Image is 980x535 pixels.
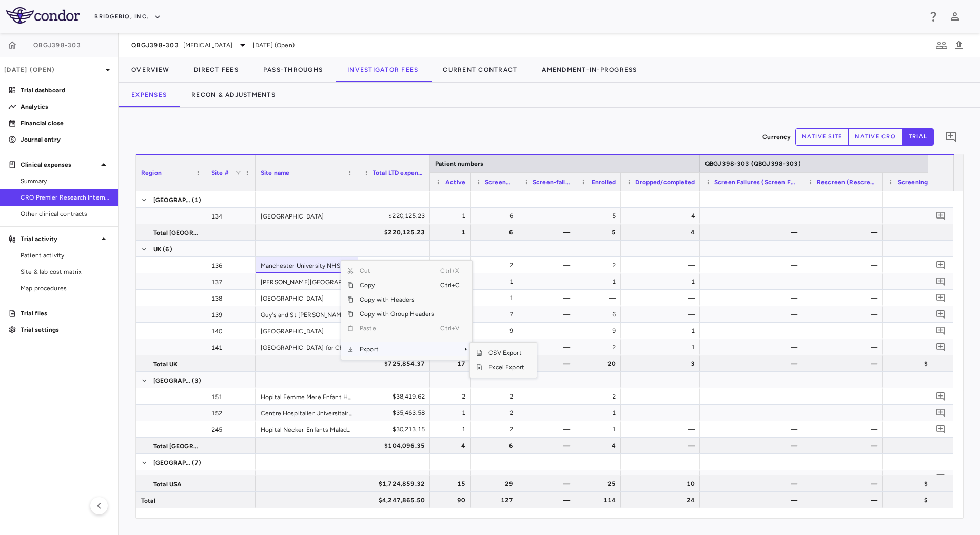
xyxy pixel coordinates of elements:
p: Currency [762,132,791,142]
div: — [709,421,797,438]
button: Add comment [934,291,948,305]
button: Expenses [119,83,179,107]
span: Copy [354,278,440,292]
p: Trial activity [21,234,97,244]
span: Screening (Screening) [898,179,965,186]
span: Total USA [153,476,182,492]
div: 158 [206,470,256,486]
div: 1 [584,405,616,421]
svg: Add comment [936,260,946,270]
div: Centre Hospitalier Universitaire (CHU) de [GEOGRAPHIC_DATA] - [GEOGRAPHIC_DATA] [256,405,358,421]
span: Copy with Group Headers [354,307,440,321]
div: $5,271.93 [892,290,965,306]
div: [GEOGRAPHIC_DATA] [256,323,358,339]
div: — [812,224,877,241]
div: $1,724,859.32 [367,475,425,492]
button: Recon & Adjustments [179,83,288,107]
div: — [527,438,570,454]
span: CSV Export [482,346,531,360]
div: Context Menu [341,260,473,360]
svg: Add comment [936,293,946,303]
div: 245 [206,421,256,437]
span: [GEOGRAPHIC_DATA] [153,454,191,471]
div: 4 [584,438,616,454]
div: $104,096.35 [367,438,425,454]
button: trial [902,128,934,146]
div: — [709,492,797,508]
div: 2 [480,421,513,438]
span: (7) [192,454,201,471]
div: 1 [439,405,465,421]
div: — [630,306,695,323]
div: — [812,475,877,492]
div: — [812,306,877,323]
span: Screen Failures (Screen Failure) [714,179,797,186]
div: $51,385.76 [892,323,965,339]
div: 3 [630,355,695,372]
span: Ctrl+X [440,264,463,278]
div: 5 [584,224,616,241]
button: BridgeBio, Inc. [94,9,161,25]
span: Total [GEOGRAPHIC_DATA] [153,438,200,454]
button: Add comment [934,274,948,288]
span: (1) [192,192,201,208]
svg: Add comment [936,309,946,319]
div: SubMenu [469,342,537,378]
div: — [527,339,570,355]
span: Patient numbers [435,160,483,167]
div: 1 [480,290,513,306]
div: — [812,290,877,306]
button: Add comment [934,324,948,338]
div: — [527,290,570,306]
div: — [630,438,695,454]
div: 136 [206,257,256,273]
svg: Add comment [936,211,946,221]
div: — [812,339,877,355]
span: Site & lab cost matrix [21,267,110,276]
div: — [709,306,797,323]
span: Enrolled [592,179,616,186]
button: Add comment [934,340,948,354]
p: Trial settings [21,325,110,334]
div: [PERSON_NAME][GEOGRAPHIC_DATA] and [GEOGRAPHIC_DATA] [256,273,358,289]
span: QBGJ398-303 (QBGJ398-303) [705,160,801,167]
div: 90 [439,492,465,508]
div: $35,463.58 [367,405,425,421]
div: 140 [206,323,256,339]
div: 9 [480,323,513,339]
button: Add comment [934,471,948,485]
div: — [527,257,570,273]
div: — [709,405,797,421]
span: [GEOGRAPHIC_DATA] [153,372,191,389]
div: 1 [584,273,616,290]
button: Add comment [934,422,948,436]
span: Ctrl+C [440,278,463,292]
div: — [812,257,877,273]
div: 4 [630,224,695,241]
div: 2 [584,257,616,273]
span: Map procedures [21,284,110,293]
span: [MEDICAL_DATA] [183,41,232,50]
div: $4,683.75 [892,388,965,405]
button: Overview [119,57,182,82]
div: — [527,492,570,508]
div: — [812,438,877,454]
p: Clinical expenses [21,160,97,169]
div: — [527,388,570,405]
span: CRO Premier Research International LLC [21,193,110,202]
div: 6 [480,208,513,224]
div: — [709,273,797,290]
svg: Add comment [936,408,946,418]
div: 2 [480,388,513,405]
div: $53,271.96 [892,224,965,241]
div: 1 [439,208,465,224]
svg: Add comment [945,131,957,143]
div: $220,125.23 [367,224,425,241]
div: 10 [630,475,695,492]
div: — [709,208,797,224]
svg: Add comment [936,326,946,335]
div: 25 [584,475,616,492]
div: — [709,290,797,306]
div: — [527,405,570,421]
div: — [630,405,695,421]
